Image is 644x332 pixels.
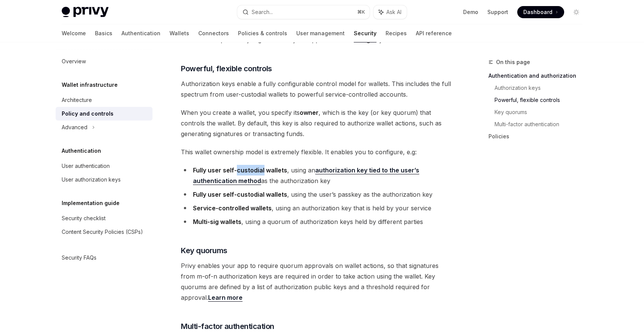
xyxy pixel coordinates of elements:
span: Dashboard [523,8,552,16]
li: , using an as the authorization key [181,165,454,186]
a: Authorization keys [495,82,588,94]
a: Policies & controls [238,24,287,42]
a: Support [487,8,508,16]
a: API reference [416,24,452,42]
a: Policy and controls [56,107,152,121]
div: Architecture [62,96,92,105]
div: Overview [62,57,86,66]
a: Powerful, flexible controls [495,94,588,106]
span: Powerful, flexible controls [181,63,272,74]
h5: Wallet infrastructure [62,80,118,89]
span: On this page [496,58,530,67]
a: User authentication [56,159,152,173]
div: User authentication [62,161,110,171]
button: Toggle dark mode [570,6,582,18]
a: Overview [56,55,152,68]
a: Security [354,24,376,42]
span: When you create a wallet, you specify its , which is the key (or key quorum) that controls the wa... [181,107,454,139]
div: User authorization keys [62,175,121,184]
span: Privy enables your app to require quorum approvals on wallet actions, so that signatures from m-o... [181,260,454,303]
a: Architecture [56,93,152,107]
a: Security checklist [56,211,152,225]
a: Recipes [386,24,407,42]
a: Basics [95,24,112,42]
div: Policy and controls [62,109,114,118]
a: Key quorums [495,106,588,118]
h5: Authentication [62,146,101,155]
a: Authentication and authorization [488,70,588,82]
a: Content Security Policies (CSPs) [56,225,152,239]
a: Wallets [170,24,189,42]
li: , using an authorization key that is held by your service [181,203,454,213]
strong: owner [300,109,319,116]
h5: Implementation guide [62,199,120,208]
span: Multi-factor authentication [181,321,274,332]
div: Security FAQs [62,253,96,262]
a: User authorization keys [56,173,152,186]
span: Ask AI [386,8,401,16]
a: Security FAQs [56,251,152,265]
div: Advanced [62,123,87,132]
a: Authentication [121,24,160,42]
a: Policies [488,130,588,143]
div: Security checklist [62,214,106,223]
button: Search...⌘K [237,5,370,19]
a: Learn more [208,294,243,302]
strong: Service-controlled wallets [193,204,272,212]
a: Connectors [198,24,229,42]
span: ⌘ K [357,9,365,15]
strong: Fully user self-custodial wallets [193,166,287,174]
strong: Fully user self-custodial wallets [193,191,287,198]
li: , using a quorum of authorization keys held by different parties [181,216,454,227]
li: , using the user’s passkey as the authorization key [181,189,454,200]
span: Authorization keys enable a fully configurable control model for wallets. This includes the full ... [181,78,454,100]
a: Multi-factor authentication [495,118,588,130]
span: This wallet ownership model is extremely flexible. It enables you to configure, e.g: [181,147,454,157]
a: Dashboard [517,6,564,18]
strong: Multi-sig wallets [193,218,241,226]
a: Demo [463,8,478,16]
div: Search... [252,8,273,17]
img: light logo [62,7,109,17]
a: User management [296,24,345,42]
button: Ask AI [373,5,407,19]
div: Content Security Policies (CSPs) [62,227,143,236]
span: Key quorums [181,245,227,256]
a: Welcome [62,24,86,42]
